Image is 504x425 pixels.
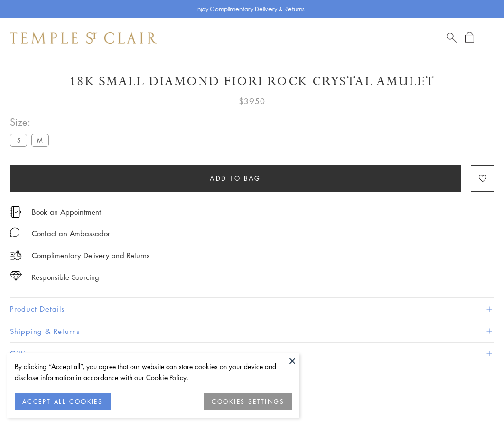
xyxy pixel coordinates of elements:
a: Search [447,32,457,44]
button: Shipping & Returns [10,320,494,342]
div: Contact an Ambassador [32,227,110,240]
h1: 18K Small Diamond Fiori Rock Crystal Amulet [10,73,494,90]
div: By clicking “Accept all”, you agree that our website can store cookies on your device and disclos... [15,361,292,383]
p: Complimentary Delivery and Returns [32,249,149,261]
button: COOKIES SETTINGS [204,393,292,410]
button: Gifting [10,343,494,365]
span: Add to bag [210,173,261,184]
label: S [10,134,27,146]
img: icon_delivery.svg [10,249,22,261]
a: Open Shopping Bag [465,32,474,44]
button: Add to bag [10,165,461,192]
img: MessageIcon-01_2.svg [10,227,19,237]
label: M [31,134,49,146]
a: Book an Appointment [32,206,101,217]
p: Enjoy Complimentary Delivery & Returns [194,4,305,14]
button: Product Details [10,298,494,320]
img: icon_appointment.svg [10,206,21,218]
span: $3950 [239,95,265,108]
img: Temple St. Clair [10,32,157,44]
button: ACCEPT ALL COOKIES [15,393,111,410]
div: Responsible Sourcing [32,271,99,283]
button: Open navigation [483,32,494,44]
span: Size: [10,114,53,130]
img: icon_sourcing.svg [10,271,22,281]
